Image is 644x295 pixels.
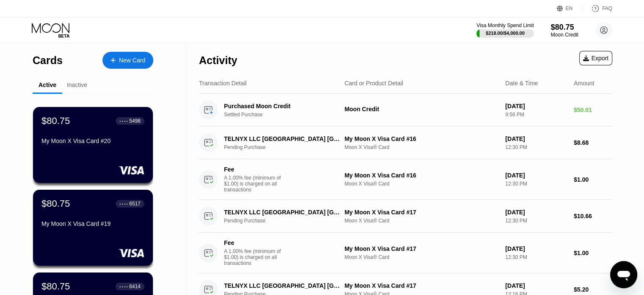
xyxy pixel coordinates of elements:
div: ● ● ● ● [119,285,128,288]
div: TELNYX LLC [GEOGRAPHIC_DATA] [GEOGRAPHIC_DATA] [224,209,340,216]
div: Moon Credit [551,32,578,38]
div: TELNYX LLC [GEOGRAPHIC_DATA] [GEOGRAPHIC_DATA] [224,135,340,142]
div: 12:30 PM [505,144,567,150]
div: TELNYX LLC [GEOGRAPHIC_DATA] [GEOGRAPHIC_DATA]Pending PurchaseMy Moon X Visa Card #16Moon X Visa®... [199,126,612,159]
div: Inactive [67,81,87,88]
div: $1.00 [574,176,612,183]
div: FAQ [602,6,612,11]
div: [DATE] [505,245,567,252]
div: My Moon X Visa Card #16 [345,172,499,179]
div: My Moon X Visa Card #16 [345,135,499,142]
div: Moon X Visa® Card [345,144,499,150]
div: Visa Monthly Spend Limit [476,22,533,28]
div: 6414 [129,284,141,289]
div: FeeA 1.00% fee (minimum of $1.00) is charged on all transactionsMy Moon X Visa Card #17Moon X Vis... [199,233,612,273]
div: Export [583,55,608,62]
div: Moon X Visa® Card [345,218,499,224]
div: $80.75 [41,281,70,292]
div: My Moon X Visa Card #17 [345,209,499,216]
div: [DATE] [505,209,567,216]
div: $80.75 [41,198,70,209]
div: New Card [102,52,153,69]
div: Active [39,81,56,88]
div: EN [557,4,583,13]
div: $50.01 [574,107,612,113]
div: A 1.00% fee (minimum of $1.00) is charged on all transactions [224,175,287,193]
div: 12:30 PM [505,181,567,187]
div: [DATE] [505,282,567,289]
div: Transaction Detail [199,80,246,87]
div: $80.75 [551,23,578,32]
div: Amount [574,80,594,87]
div: Pending Purchase [224,144,349,150]
div: $80.75 [41,115,70,126]
div: ● ● ● ● [119,120,128,122]
div: TELNYX LLC [GEOGRAPHIC_DATA] [GEOGRAPHIC_DATA]Pending PurchaseMy Moon X Visa Card #17Moon X Visa®... [199,200,612,233]
div: $8.68 [574,139,612,146]
div: Moon X Visa® Card [345,254,499,260]
div: FAQ [583,4,612,13]
div: My Moon X Visa Card #20 [41,138,144,144]
div: Fee [224,239,283,246]
div: [DATE] [505,103,567,110]
div: [DATE] [505,172,567,179]
div: TELNYX LLC [GEOGRAPHIC_DATA] [GEOGRAPHIC_DATA] [224,282,340,289]
div: Date & Time [505,80,538,87]
div: $80.75● ● ● ●5498My Moon X Visa Card #20 [33,107,153,183]
div: $5.20 [574,286,612,293]
div: 12:30 PM [505,218,567,224]
div: 12:30 PM [505,254,567,260]
div: Export [579,51,612,65]
div: $10.66 [574,213,612,219]
div: My Moon X Visa Card #17 [345,282,499,289]
div: Cards [33,54,63,67]
iframe: Button to launch messaging window, conversation in progress [610,261,637,288]
div: My Moon X Visa Card #19 [41,220,144,227]
div: Fee [224,166,283,173]
div: Moon X Visa® Card [345,181,499,187]
div: FeeA 1.00% fee (minimum of $1.00) is charged on all transactionsMy Moon X Visa Card #16Moon X Vis... [199,159,612,200]
div: ● ● ● ● [119,202,128,205]
div: Purchased Moon Credit [224,103,340,110]
div: 5498 [129,118,141,124]
div: Settled Purchase [224,112,349,118]
div: Visa Monthly Spend Limit$218.00/$4,000.00 [476,22,533,38]
div: 9:56 PM [505,112,567,118]
div: Pending Purchase [224,218,349,224]
div: 6517 [129,201,141,207]
div: My Moon X Visa Card #17 [345,245,499,252]
div: Card or Product Detail [345,80,404,87]
div: $80.75● ● ● ●6517My Moon X Visa Card #19 [33,190,153,266]
div: New Card [119,57,145,64]
div: EN [566,6,573,11]
div: A 1.00% fee (minimum of $1.00) is charged on all transactions [224,248,287,266]
div: $1.00 [574,250,612,256]
div: $80.75Moon Credit [551,23,578,38]
div: Moon Credit [345,106,499,112]
div: $218.00 / $4,000.00 [486,31,525,36]
div: [DATE] [505,135,567,142]
div: Activity [199,54,237,67]
div: Purchased Moon CreditSettled PurchaseMoon Credit[DATE]9:56 PM$50.01 [199,94,612,126]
